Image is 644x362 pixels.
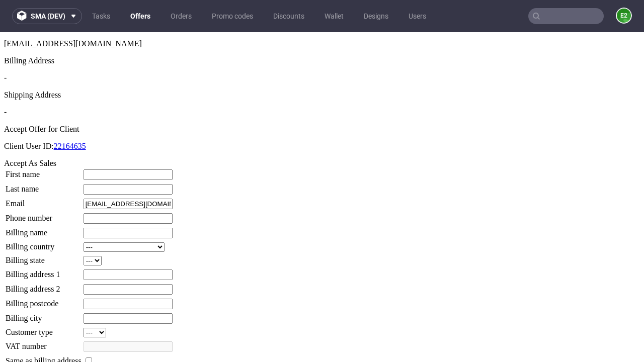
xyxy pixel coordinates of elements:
[4,58,640,67] div: Shipping Address
[318,8,350,24] a: Wallet
[206,8,259,24] a: Promo codes
[5,137,82,148] td: First name
[54,110,86,118] a: 22164635
[5,281,82,292] td: Billing city
[5,210,82,220] td: Billing country
[5,166,82,177] td: Email
[5,195,82,207] td: Billing name
[4,93,640,102] div: Accept Offer for Client
[5,151,82,163] td: Last name
[403,8,432,24] a: Users
[5,223,82,234] td: Billing state
[4,7,142,16] span: [EMAIL_ADDRESS][DOMAIN_NAME]
[86,8,116,24] a: Tasks
[4,110,640,119] p: Client User ID:
[4,24,640,33] div: Billing Address
[5,237,82,248] td: Billing address 1
[12,8,82,24] button: sma (dev)
[358,8,394,24] a: Designs
[5,309,82,320] td: VAT number
[617,9,631,23] figcaption: e2
[5,266,82,278] td: Billing postcode
[5,251,82,263] td: Billing address 2
[124,8,156,24] a: Offers
[4,75,7,84] span: -
[5,180,82,192] td: Phone number
[4,41,7,50] span: -
[267,8,310,24] a: Discounts
[4,127,640,136] div: Accept As Sales
[5,295,82,306] td: Customer type
[165,8,198,24] a: Orders
[5,323,82,334] td: Same as billing address
[31,13,65,20] span: sma (dev)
